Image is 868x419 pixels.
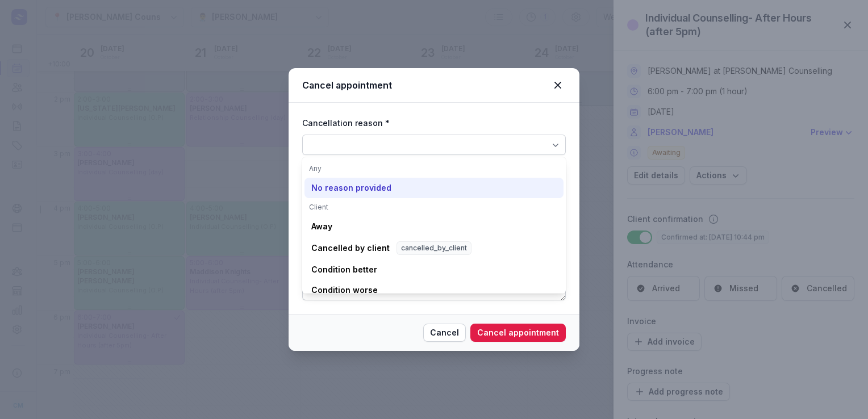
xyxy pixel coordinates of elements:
div: Condition better [311,264,377,275]
div: Cancel appointment [302,78,550,92]
div: Client [309,203,559,212]
button: Cancel appointment [470,324,566,342]
div: Any [309,164,559,173]
button: Cancel [423,324,466,342]
div: Cancellation reason * [302,116,566,130]
div: No reason provided [311,182,391,194]
div: Cancelled by client [311,242,390,254]
div: Away [311,221,332,232]
span: Cancel [430,326,459,340]
span: Cancel appointment [477,326,559,340]
div: Condition worse [311,284,378,296]
span: cancelled_by_client [397,241,471,255]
